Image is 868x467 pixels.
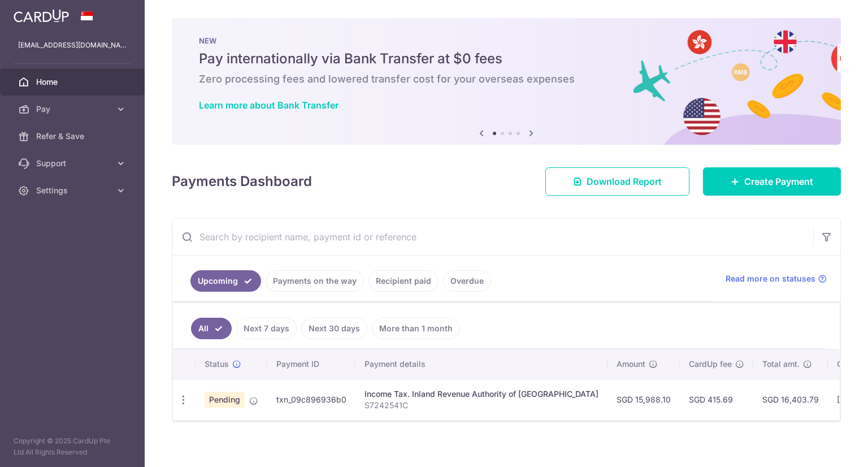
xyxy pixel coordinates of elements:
a: Recipient paid [368,270,439,292]
span: Create Payment [744,175,813,188]
p: S7242541C [364,400,598,411]
span: Refer & Save [36,131,111,142]
span: Support [36,158,111,169]
a: Next 7 days [236,318,297,339]
td: txn_09c896936b0 [267,379,355,420]
h6: Zero processing fees and lowered transfer cost for your overseas expenses [199,72,814,86]
span: Pay [36,103,111,115]
a: Read more on statuses [726,273,827,284]
iframe: Opens a widget where you can find more information [796,433,857,461]
td: SGD 16,403.79 [753,379,828,420]
h4: Payments Dashboard [172,171,312,192]
span: Home [36,76,111,88]
span: Read more on statuses [726,273,815,284]
th: Payment ID [267,349,355,379]
p: NEW [199,36,814,45]
span: CardUp fee [689,358,732,370]
a: Next 30 days [301,318,367,339]
td: SGD 415.69 [680,379,753,420]
a: Create Payment [703,167,841,196]
td: SGD 15,988.10 [607,379,680,420]
a: Payments on the way [266,270,364,292]
h5: Pay internationally via Bank Transfer at $0 fees [199,50,814,68]
span: Total amt. [762,358,800,370]
a: Download Report [545,167,689,196]
a: Upcoming [190,270,261,292]
span: Download Report [587,175,662,188]
img: CardUp [14,9,69,23]
div: Income Tax. Inland Revenue Authority of [GEOGRAPHIC_DATA] [364,388,598,400]
a: More than 1 month [372,318,460,339]
a: Learn more about Bank Transfer [199,100,338,111]
a: All [191,318,232,339]
span: Pending [205,392,245,408]
span: Status [205,358,229,370]
a: Overdue [443,270,491,292]
p: [EMAIL_ADDRESS][DOMAIN_NAME] [18,40,127,51]
input: Search by recipient name, payment id or reference [172,219,813,255]
img: Bank transfer banner [172,18,841,145]
span: Amount [617,358,645,370]
th: Payment details [355,349,607,379]
span: Settings [36,185,111,196]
